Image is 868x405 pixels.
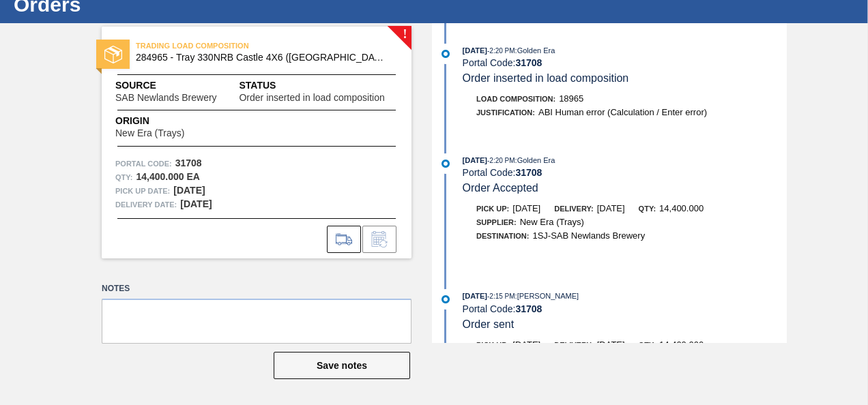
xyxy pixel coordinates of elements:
[442,160,450,168] img: atual
[487,292,515,300] span: - 2:15 PM
[597,340,625,350] span: [DATE]
[554,205,593,213] span: Delivery:
[115,170,132,184] span: Qty :
[463,318,515,330] span: Order sent
[463,292,487,300] span: [DATE]
[515,156,555,164] span: : Golden Era
[659,340,704,350] span: 14,400.000
[175,157,202,168] strong: 31708
[463,303,787,314] div: Portal Code:
[487,157,515,164] span: - 2:20 PM
[538,107,707,117] span: ABI Human error (Calculation / Enter error)
[463,182,538,194] span: Order Accepted
[442,50,450,58] img: atual
[239,78,398,93] span: Status
[554,341,593,349] span: Delivery:
[639,341,656,349] span: Qty:
[476,232,529,240] span: Destination:
[515,46,555,55] span: : Golden Era
[515,167,542,178] strong: 31708
[136,39,327,52] span: TRADING LOAD COMPOSITION
[173,185,205,196] strong: [DATE]
[239,93,384,103] span: Order inserted in load composition
[362,226,396,253] div: Inform order change
[463,167,787,178] div: Portal Code:
[136,171,199,182] strong: 14,400.000 EA
[515,292,579,300] span: : [PERSON_NAME]
[180,198,212,209] strong: [DATE]
[463,46,487,55] span: [DATE]
[559,93,583,104] span: 18965
[515,303,542,314] strong: 31708
[597,203,625,213] span: [DATE]
[102,279,411,299] label: Notes
[274,352,410,379] button: Save notes
[115,114,218,128] span: Origin
[476,108,535,117] span: Justification:
[659,203,704,213] span: 14,400.000
[115,93,217,103] span: SAB Newlands Brewery
[115,78,239,93] span: Source
[476,218,517,226] span: Supplier:
[476,205,509,213] span: Pick up:
[115,184,170,198] span: Pick up Date:
[442,295,450,303] img: atual
[463,57,787,68] div: Portal Code:
[327,226,361,253] div: Go to Load Composition
[115,157,172,170] span: Portal Code:
[512,203,540,213] span: [DATE]
[463,156,487,164] span: [DATE]
[104,46,122,63] img: status
[532,230,645,241] span: 1SJ-SAB Newlands Brewery
[115,198,177,211] span: Delivery Date:
[639,205,656,213] span: Qty:
[512,340,540,350] span: [DATE]
[115,128,184,138] span: New Era (Trays)
[463,72,629,84] span: Order inserted in load composition
[476,341,509,349] span: Pick up:
[487,47,515,55] span: - 2:20 PM
[515,57,542,68] strong: 31708
[520,217,584,227] span: New Era (Trays)
[476,95,555,103] span: Load Composition :
[136,52,384,63] span: 284965 - Tray 330NRB Castle 4X6 (Hogwarts)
